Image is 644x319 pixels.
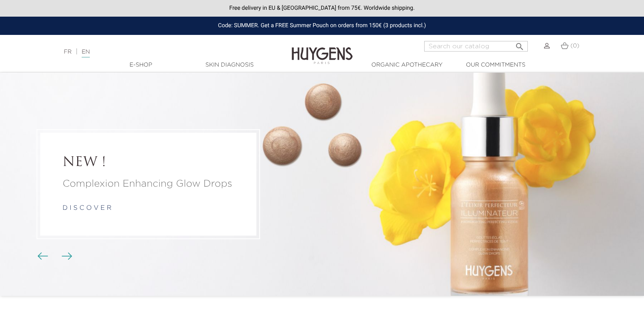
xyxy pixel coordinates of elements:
a: EN [82,49,90,58]
i:  [515,39,525,49]
a: Our commitments [455,61,536,69]
input: Search [424,41,528,52]
a: Complexion Enhancing Glow Drops [63,177,234,192]
div: Carousel buttons [41,250,67,263]
a: Organic Apothecary [366,61,448,69]
button:  [512,39,527,50]
img: Huygens [292,34,353,65]
a: NEW ! [63,155,234,170]
a: E-Shop [100,61,182,69]
a: Skin Diagnosis [189,61,270,69]
a: FR [64,49,72,55]
div: | [60,47,262,57]
a: d i s c o v e r [63,205,111,212]
span: (0) [570,43,579,49]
